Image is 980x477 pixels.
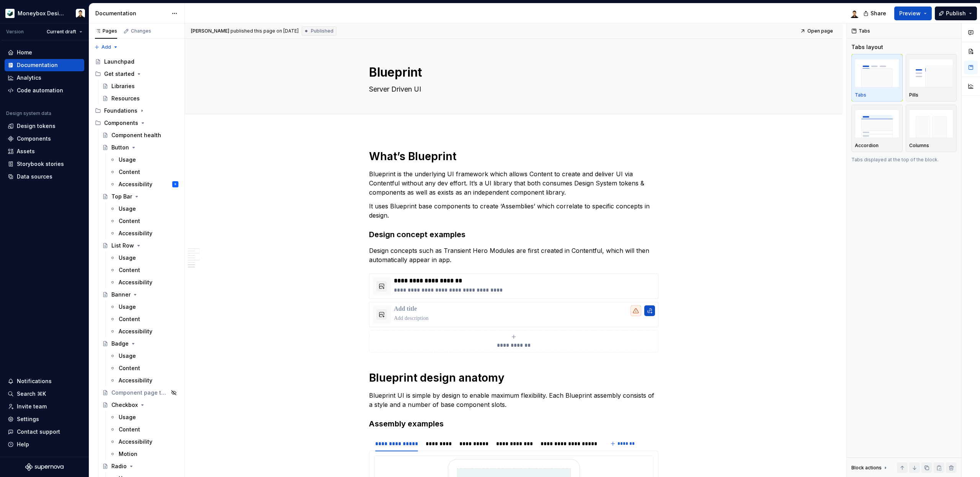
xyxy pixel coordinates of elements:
[17,428,60,436] div: Contact support
[6,110,51,116] div: Design system data
[855,110,899,138] img: placeholder
[5,133,84,145] a: Components
[119,315,140,323] div: Content
[5,120,84,132] a: Design tokens
[106,423,181,436] a: Content
[909,143,929,149] p: Columns
[6,29,24,35] div: Version
[99,387,181,399] a: Component page template
[43,26,86,37] button: Current draft
[106,411,181,423] a: Usage
[106,264,181,276] a: Content
[17,441,29,448] div: Help
[104,70,134,78] div: Get started
[174,180,176,188] div: S
[106,448,181,460] a: Motion
[369,391,658,409] p: Blueprint UI is simple by design to enable maximum flexibility. Each Blueprint assembly consists ...
[111,82,135,90] div: Libraries
[119,229,152,237] div: Accessibility
[5,84,84,97] a: Code automation
[5,145,84,157] a: Assets
[5,158,84,170] a: Storybook stories
[111,291,131,298] div: Banner
[106,227,181,239] a: Accessibility
[106,154,181,166] a: Usage
[909,110,954,138] img: placeholder
[367,83,657,95] textarea: Server Driven UI
[99,80,181,92] a: Libraries
[367,63,657,82] textarea: Blueprint
[119,279,152,286] div: Accessibility
[111,340,129,348] div: Badge
[106,203,181,215] a: Usage
[99,190,181,203] a: Top Bar
[5,438,84,451] button: Help
[5,9,15,18] img: 9de6ca4a-8ec4-4eed-b9a2-3d312393a40a.png
[871,10,886,17] span: Share
[131,28,151,34] div: Changes
[92,105,181,117] div: Foundations
[369,149,658,163] h1: What’s Blueprint
[99,92,181,105] a: Resources
[119,413,136,421] div: Usage
[851,54,903,102] button: placeholderTabs
[369,169,658,197] p: Blueprint is the underlying UI framework which allows Content to create and deliver UI via Conten...
[119,377,152,384] div: Accessibility
[906,54,957,102] button: placeholderPills
[17,135,51,143] div: Components
[899,10,921,17] span: Preview
[119,156,136,164] div: Usage
[106,252,181,264] a: Usage
[106,178,181,190] a: AccessibilityS
[111,131,161,139] div: Component health
[119,450,137,458] div: Motion
[5,413,84,425] a: Settings
[104,107,137,115] div: Foundations
[106,301,181,313] a: Usage
[119,217,140,225] div: Content
[99,141,181,154] a: Button
[92,42,121,52] button: Add
[99,399,181,411] a: Checkbox
[106,215,181,227] a: Content
[119,426,140,433] div: Content
[798,26,836,36] a: Open page
[191,28,229,34] span: [PERSON_NAME]
[17,160,64,168] div: Storybook stories
[99,239,181,252] a: List Row
[106,436,181,448] a: Accessibility
[25,463,64,471] a: Supernova Logo
[5,426,84,438] button: Contact support
[119,303,136,311] div: Usage
[17,377,52,385] div: Notifications
[17,122,56,130] div: Design tokens
[851,462,889,473] div: Block actions
[369,202,658,220] p: It uses Blueprint base components to create ‘Assemblies’ which correlate to specific concepts in ...
[859,7,891,20] button: Share
[855,59,899,87] img: placeholder
[111,144,129,151] div: Button
[47,29,76,35] span: Current draft
[851,43,883,51] div: Tabs layout
[111,389,168,397] div: Component page template
[909,59,954,87] img: placeholder
[5,59,84,71] a: Documentation
[111,193,132,200] div: Top Bar
[17,415,39,423] div: Settings
[17,390,46,398] div: Search ⌘K
[92,56,181,68] a: Launchpad
[17,173,52,180] div: Data sources
[76,9,85,18] img: Derek
[17,74,41,82] div: Analytics
[894,7,932,20] button: Preview
[850,9,859,18] img: Derek
[119,328,152,335] div: Accessibility
[369,246,658,264] p: Design concepts such as Transient Hero Modules are first created in Contentful, which will then a...
[99,288,181,301] a: Banner
[5,400,84,413] a: Invite team
[5,46,84,59] a: Home
[369,418,658,429] h3: Assembly examples
[909,92,918,98] p: Pills
[369,229,658,240] h3: Design concept examples
[106,350,181,362] a: Usage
